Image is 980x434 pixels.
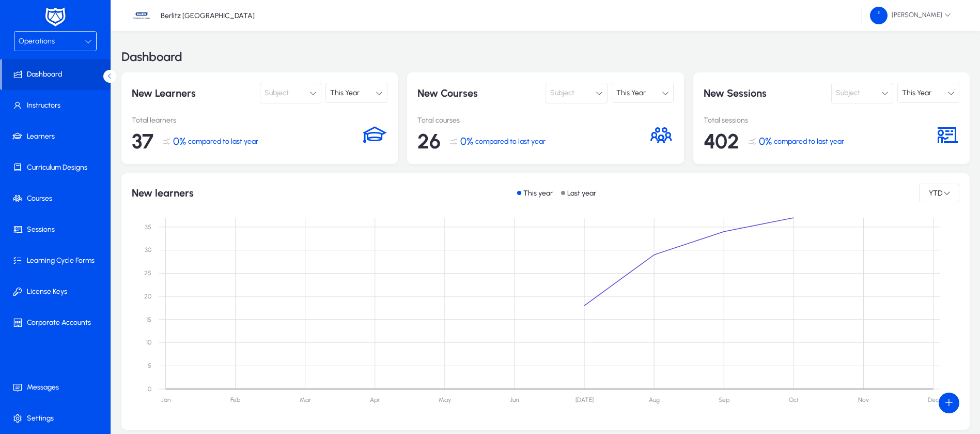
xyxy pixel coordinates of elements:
p: Total sessions [704,116,935,125]
img: 37.jpg [132,6,151,25]
button: YTD [919,184,959,202]
text: Nov [858,396,869,403]
span: Learners [2,131,113,142]
span: Learning Cycle Forms [2,256,113,266]
text: [DATE] [575,396,594,403]
text: 0 [148,385,151,393]
text: Feb [230,396,240,403]
a: Sessions [2,214,113,245]
span: This Year [330,88,360,97]
span: Operations [19,37,55,46]
text: Aug [649,396,660,403]
span: 0% [173,135,186,147]
a: Courses [2,183,113,214]
text: 25 [144,270,151,277]
text: 10 [146,339,151,346]
span: Subject [265,83,289,103]
p: New Learners [132,83,256,103]
p: This year [523,189,553,198]
a: Instructors [2,90,113,121]
span: Courses [2,193,113,204]
a: Messages [2,372,113,403]
text: Sep [719,396,729,403]
img: 58.png [870,7,888,24]
span: 26 [417,129,441,154]
text: Jun [510,396,519,403]
p: New Sessions [704,83,828,103]
text: 15 [146,316,151,323]
p: Total courses [417,116,648,125]
p: New Courses [417,83,541,103]
a: Learning Cycle Forms [2,245,113,276]
text: May [439,396,451,403]
span: 402 [704,129,739,154]
span: Corporate Accounts [2,318,113,328]
span: Instructors [2,100,113,111]
img: white-logo.png [42,6,68,28]
span: 37 [132,129,153,154]
text: Mar [300,396,312,403]
text: 20 [144,293,151,300]
text: Apr [370,396,380,403]
span: 0% [759,135,772,147]
span: License Keys [2,287,113,297]
button: [PERSON_NAME] [862,6,959,25]
a: License Keys [2,276,113,307]
text: Dec [928,396,939,403]
span: This Year [902,88,931,97]
a: Learners [2,121,113,152]
span: Settings [2,413,113,424]
text: Oct [789,396,799,403]
p: Last year [567,189,596,198]
h1: New learners [132,187,194,199]
span: This Year [616,88,646,97]
text: 30 [145,246,151,253]
span: [PERSON_NAME] [870,7,951,24]
span: Subject [550,83,574,103]
p: Total learners [132,116,363,125]
span: Sessions [2,225,113,235]
text: Jan [161,396,170,403]
span: Subject [836,83,860,103]
text: 5 [148,362,151,369]
text: 35 [145,223,151,231]
span: Dashboard [2,69,111,80]
a: Curriculum Designs [2,152,113,183]
a: Corporate Accounts [2,307,113,338]
a: Settings [2,403,113,434]
h3: Dashboard [121,51,182,63]
span: compared to last year [774,137,844,146]
span: YTD [928,189,943,198]
span: 0% [460,135,473,147]
span: Curriculum Designs [2,162,113,173]
span: compared to last year [188,137,258,146]
span: compared to last year [475,137,546,146]
p: Berlitz [GEOGRAPHIC_DATA] [161,11,255,20]
span: Messages [2,382,113,393]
